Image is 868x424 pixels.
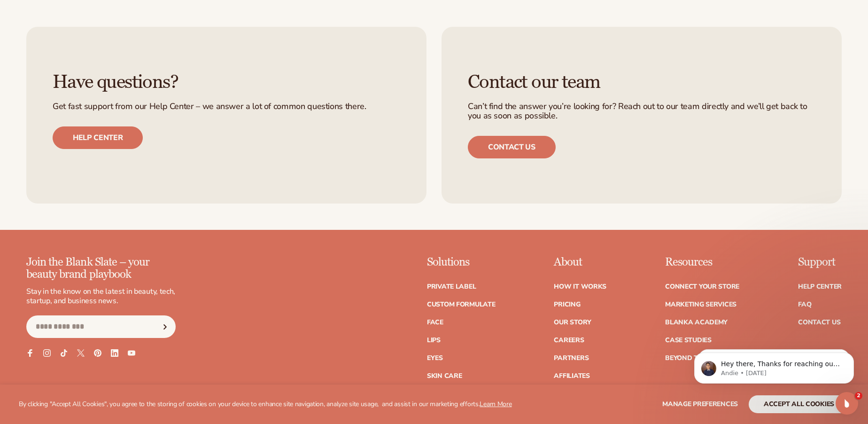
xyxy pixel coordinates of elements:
[665,283,739,290] a: Connect your store
[680,333,868,399] iframe: Intercom notifications message
[665,319,728,326] a: Blanka Academy
[427,337,441,344] a: Lips
[554,256,606,268] p: About
[836,392,858,415] iframe: Intercom live chat
[665,355,733,361] a: Beyond the brand
[798,319,840,326] a: Contact Us
[662,400,738,408] span: Manage preferences
[749,395,849,413] button: accept all cookies
[554,283,606,290] a: How It Works
[19,400,512,408] p: By clicking "Accept All Cookies", you agree to the storing of cookies on your device to enhance s...
[554,337,584,344] a: Careers
[468,102,815,121] p: Can’t find the answer you’re looking for? Reach out to our team directly and we’ll get back to yo...
[427,373,462,379] a: Skin Care
[427,319,443,326] a: Face
[554,319,591,326] a: Our Story
[480,400,512,408] a: Learn More
[53,72,400,93] h3: Have questions?
[427,301,496,308] a: Custom formulate
[665,337,712,344] a: Case Studies
[26,287,176,306] p: Stay in the know on the latest in beauty, tech, startup, and business news.
[855,392,862,400] span: 2
[554,373,589,379] a: Affiliates
[554,301,580,308] a: Pricing
[427,256,496,268] p: Solutions
[665,301,736,308] a: Marketing services
[155,315,175,338] button: Subscribe
[798,301,811,308] a: FAQ
[554,355,589,361] a: Partners
[26,256,176,281] p: Join the Blank Slate – your beauty brand playbook
[468,72,815,93] h3: Contact our team
[798,256,842,268] p: Support
[53,102,400,111] p: Get fast support from our Help Center – we answer a lot of common questions there.
[468,136,556,158] a: Contact us
[427,355,443,361] a: Eyes
[427,283,476,290] a: Private label
[53,126,143,149] a: Help center
[665,256,739,268] p: Resources
[798,283,842,290] a: Help Center
[662,395,738,413] button: Manage preferences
